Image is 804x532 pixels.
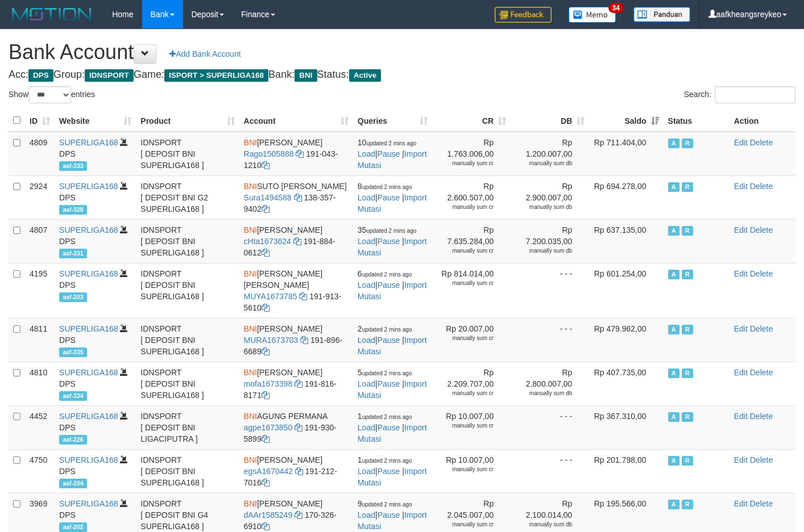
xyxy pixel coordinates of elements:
[164,69,268,82] span: ISPORT > SUPERLIGA168
[432,449,511,493] td: Rp 10.007,00
[59,479,87,488] span: aaf-204
[358,182,427,213] span: | |
[262,522,270,531] a: Copy 1703266910 to clipboard
[244,138,257,147] span: BNI
[437,279,494,287] div: manually sum cr
[734,412,748,421] a: Edit
[715,86,795,103] input: Search:
[25,110,55,132] th: ID: activate to sort column ascending
[244,324,257,333] span: BNI
[59,412,118,421] a: SUPERLIGA168
[59,522,87,532] span: aaf-202
[55,405,136,449] td: DPS
[358,499,427,531] span: | |
[511,449,589,493] td: - - -
[378,280,400,290] a: Pause
[750,138,773,147] a: Delete
[668,500,679,509] span: Active
[9,41,795,64] h1: Bank Account
[239,449,353,493] td: [PERSON_NAME] 191-212-7016
[244,510,293,520] a: dAAr1585249
[366,140,416,146] span: updated 2 mins ago
[432,362,511,405] td: Rp 2.209.707,00
[28,69,53,82] span: DPS
[668,325,679,334] span: Active
[511,132,589,176] td: Rp 1.200.007,00
[59,324,118,333] a: SUPERLIGA168
[358,324,427,356] span: | |
[750,499,773,508] a: Delete
[300,336,308,345] a: Copy MURA1673703 to clipboard
[750,182,773,191] a: Delete
[25,132,55,176] td: 4809
[136,175,239,219] td: IDNSPORT [ DEPOSIT BNI G2 SUPERLIGA168 ]
[682,500,693,509] span: Running
[262,248,270,257] a: Copy 1918840612 to clipboard
[25,175,55,219] td: 2924
[589,449,663,493] td: Rp 201.798,00
[239,175,353,219] td: SUTO [PERSON_NAME] 138-357-9402
[262,204,270,213] a: Copy 1383579402 to clipboard
[437,389,494,397] div: manually sum cr
[682,325,693,334] span: Running
[59,225,118,234] a: SUPERLIGA168
[668,412,679,422] span: Active
[59,205,87,215] span: aaf-328
[136,132,239,176] td: IDNSPORT [ DEPOSIT BNI SUPERLIGA168 ]
[432,132,511,176] td: Rp 1.763.006,00
[262,303,270,312] a: Copy 1919135610 to clipboard
[358,368,412,377] span: 5
[295,467,303,476] a: Copy egsA1670442 to clipboard
[353,110,432,132] th: Queries: activate to sort column ascending
[362,271,412,278] span: updated 2 mins ago
[9,86,95,103] label: Show entries
[750,455,773,464] a: Delete
[136,263,239,318] td: IDNSPORT [ DEPOSIT BNI SUPERLIGA168 ]
[239,318,353,362] td: [PERSON_NAME] 191-896-6689
[608,3,624,13] span: 34
[432,263,511,318] td: Rp 814.014,00
[378,510,400,520] a: Pause
[664,110,730,132] th: Status
[682,412,693,422] span: Running
[299,292,307,301] a: Copy MUYA1673785 to clipboard
[244,412,257,421] span: BNI
[437,422,494,430] div: manually sum cr
[734,269,748,278] a: Edit
[589,318,663,362] td: Rp 479.962,00
[358,455,412,464] span: 1
[239,132,353,176] td: [PERSON_NAME] 191-043-1210
[162,44,248,64] a: Add Bank Account
[495,7,552,23] img: Feedback.jpg
[244,149,294,158] a: Rago1505888
[244,292,297,301] a: MUYA1673785
[55,132,136,176] td: DPS
[136,110,239,132] th: Product: activate to sort column ascending
[684,86,795,103] label: Search:
[55,449,136,493] td: DPS
[378,467,400,476] a: Pause
[59,455,118,464] a: SUPERLIGA168
[294,193,302,202] a: Copy Sura1494588 to clipboard
[55,110,136,132] th: Website: activate to sort column ascending
[511,318,589,362] td: - - -
[136,405,239,449] td: IDNSPORT [ DEPOSIT BNI LIGACIPUTRA ]
[589,263,663,318] td: Rp 601.254,00
[262,434,270,443] a: Copy 1919305899 to clipboard
[295,510,302,520] a: Copy dAAr1585249 to clipboard
[239,405,353,449] td: AGUNG PERMANA 191-930-5899
[136,449,239,493] td: IDNSPORT [ DEPOSIT BNI SUPERLIGA168 ]
[750,412,773,421] a: Delete
[55,362,136,405] td: DPS
[358,138,427,170] span: | |
[55,263,136,318] td: DPS
[569,7,616,23] img: Button%20Memo.svg
[59,347,87,357] span: aaf-335
[437,521,494,529] div: manually sum cr
[358,379,427,400] a: Import Mutasi
[432,318,511,362] td: Rp 20.007,00
[511,175,589,219] td: Rp 2.900.007,00
[262,161,270,170] a: Copy 1910431210 to clipboard
[358,225,416,234] span: 35
[734,324,748,333] a: Edit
